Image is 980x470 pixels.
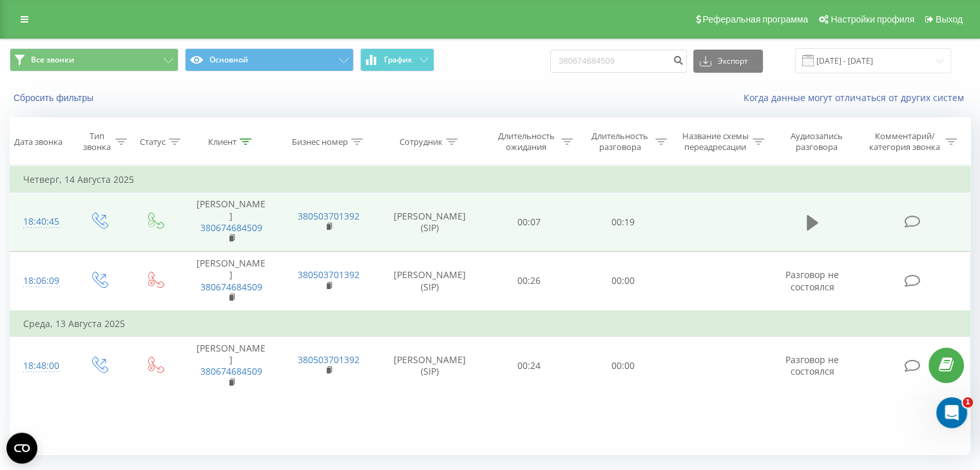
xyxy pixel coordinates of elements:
[702,14,808,24] span: Реферальная программа
[588,131,652,153] div: Длительность разговора
[292,136,348,147] div: Бизнес номер
[483,193,576,252] td: 00:07
[23,353,57,379] div: 18:48:00
[6,433,37,464] button: Open CMP widget
[744,91,970,104] a: Когда данные могут отличаться от других систем
[23,209,57,234] div: 18:40:45
[576,193,669,252] td: 00:19
[23,268,57,294] div: 18:06:09
[576,252,669,311] td: 00:00
[208,136,236,147] div: Клиент
[378,337,483,396] td: [PERSON_NAME] (SIP)
[10,48,178,71] button: Все звонки
[140,136,166,147] div: Статус
[10,167,970,193] td: Четверг, 14 Августа 2025
[399,136,443,147] div: Сотрудник
[963,397,973,408] span: 1
[483,337,576,396] td: 00:24
[298,268,360,281] a: 380503701392
[693,50,763,73] button: Экспорт
[298,210,360,222] a: 380503701392
[831,14,914,24] span: Настройки профиля
[14,136,62,147] div: Дата звонка
[182,193,280,252] td: [PERSON_NAME]
[384,55,412,64] span: График
[483,252,576,311] td: 00:26
[10,92,100,104] button: Сбросить фильтры
[785,268,839,292] span: Разговор не состоялся
[867,131,942,153] div: Комментарий/категория звонка
[200,221,262,234] a: 380674684509
[779,131,854,153] div: Аудиозапись разговора
[360,48,434,71] button: График
[682,131,749,153] div: Название схемы переадресации
[81,131,111,153] div: Тип звонка
[200,365,262,377] a: 380674684509
[298,353,360,366] a: 380503701392
[10,311,970,337] td: Среда, 13 Августа 2025
[378,193,483,252] td: [PERSON_NAME] (SIP)
[936,14,963,24] span: Выход
[182,252,280,311] td: [PERSON_NAME]
[182,337,280,396] td: [PERSON_NAME]
[785,353,839,377] span: Разговор не состоялся
[200,281,262,293] a: 380674684509
[185,48,354,71] button: Основной
[550,50,687,73] input: Поиск по номеру
[31,55,74,65] span: Все звонки
[378,252,483,311] td: [PERSON_NAME] (SIP)
[576,337,669,396] td: 00:00
[494,131,559,153] div: Длительность ожидания
[936,397,967,428] iframe: Intercom live chat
